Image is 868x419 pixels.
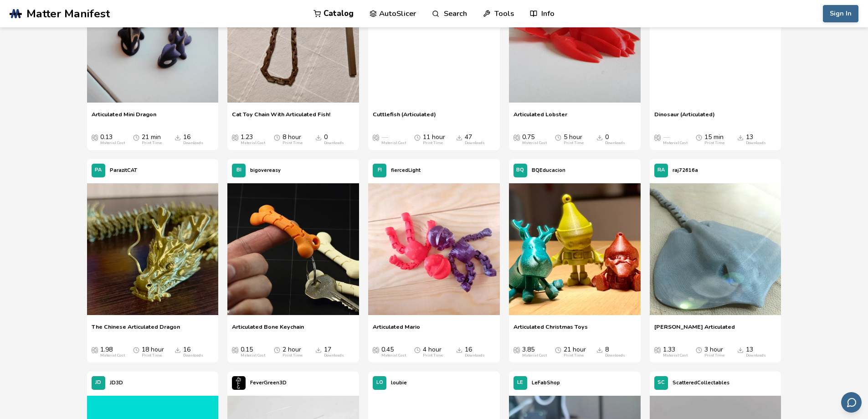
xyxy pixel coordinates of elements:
div: Material Cost [381,141,406,145]
div: Downloads [465,141,485,145]
div: Print Time [282,141,303,145]
div: Material Cost [241,141,265,145]
span: Downloads [175,346,181,353]
div: Material Cost [522,353,547,358]
div: 0.13 [100,134,125,145]
span: Downloads [737,346,744,353]
div: Downloads [324,353,344,358]
p: bigovereasy [250,166,281,175]
div: 0.15 [241,346,265,358]
div: Downloads [183,353,203,358]
span: — [663,134,669,141]
a: Articulated Mario [373,323,420,337]
div: 0.45 [381,346,406,358]
div: Print Time [564,141,584,145]
a: Articulated Mini Dragon [92,111,156,124]
span: Average Print Time [133,346,139,353]
a: Cuttlefish (Articulated) [373,111,436,124]
span: Downloads [315,346,322,353]
div: 0 [324,134,344,145]
div: 8 hour [282,134,303,145]
span: LO [376,380,383,386]
span: PA [95,167,102,173]
a: Articulated Lobster [514,111,567,124]
span: Downloads [596,346,603,353]
div: 47 [465,134,485,145]
div: 2 hour [282,346,303,358]
span: Downloads [737,134,744,141]
p: BQEducacion [532,166,565,175]
p: FeverGreen3D [250,378,287,388]
a: FeverGreen3D's profileFeverGreen3D [227,372,291,394]
span: Average Cost [514,134,520,141]
span: Downloads [456,346,462,353]
div: Print Time [704,353,724,358]
span: — [381,134,388,141]
div: 4 hour [423,346,443,358]
div: 18 hour [142,346,164,358]
span: Matter Manifest [26,7,110,20]
a: Dinosaur (Articulated) [654,111,715,124]
span: Average Print Time [414,134,421,141]
div: 1.33 [663,346,688,358]
div: 5 hour [564,134,584,145]
div: 17 [324,346,344,358]
a: Cat Toy Chain With Articulated Fish! [232,111,330,124]
div: 0.75 [522,134,547,145]
span: Average Cost [92,134,98,141]
span: Average Cost [373,346,379,353]
div: Downloads [465,353,485,358]
span: Average Cost [654,346,661,353]
span: Downloads [175,134,181,141]
a: Articulated Bone Keychain [232,323,304,337]
span: Average Print Time [696,134,702,141]
p: JD3D [110,378,123,388]
span: Average Cost [654,134,661,141]
p: fiercedLight [391,166,421,175]
div: 16 [183,346,203,358]
span: Average Print Time [414,346,421,353]
span: RA [657,167,665,173]
div: 15 min [704,134,724,145]
div: 21 min [142,134,162,145]
span: Average Print Time [696,346,702,353]
button: Sign In [823,5,858,22]
div: 3.85 [522,346,547,358]
a: Articulated Christmas Toys [514,323,588,337]
div: Downloads [746,353,766,358]
div: Downloads [605,353,625,358]
div: 13 [746,346,766,358]
p: LeFabShop [532,378,560,388]
span: Average Cost [373,134,379,141]
div: Downloads [324,141,344,145]
span: Average Print Time [133,134,139,141]
div: Material Cost [663,353,688,358]
div: Print Time [423,353,443,358]
p: raj72616a [673,166,698,175]
span: SC [657,380,665,386]
span: The Chinese Articulated Dragon [92,323,180,337]
span: JD [95,380,101,386]
span: Average Print Time [555,134,561,141]
span: Downloads [315,134,322,141]
span: Average Cost [514,346,520,353]
a: [PERSON_NAME] Articulated [654,323,735,337]
div: Material Cost [663,141,688,145]
div: Print Time [704,141,724,145]
div: Print Time [282,353,303,358]
div: 16 [183,134,203,145]
p: loubie [391,378,407,388]
div: Print Time [564,353,584,358]
span: Average Print Time [274,346,280,353]
div: Print Time [142,141,162,145]
p: ScatteredCollectables [673,378,729,388]
div: Material Cost [100,141,125,145]
span: BI [236,167,241,173]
